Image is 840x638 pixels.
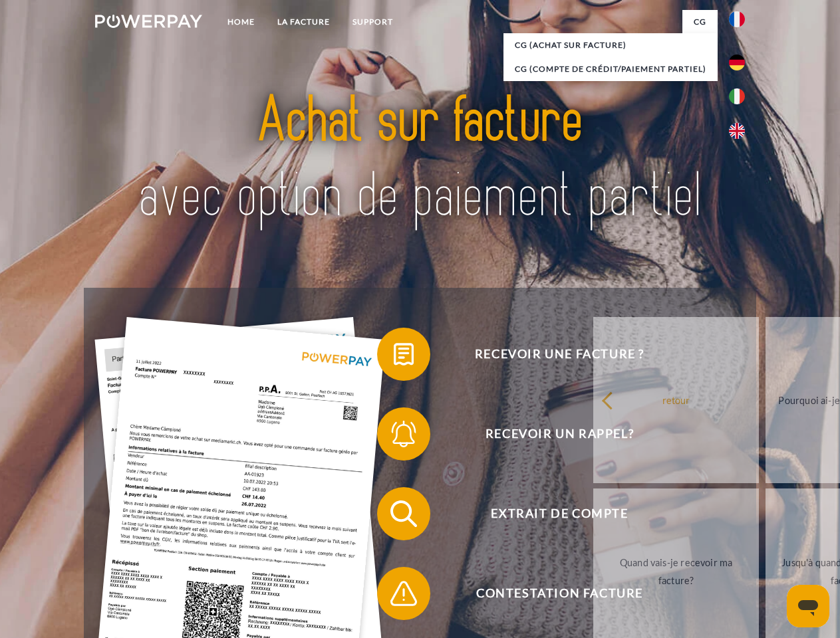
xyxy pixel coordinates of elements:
div: retour [601,391,751,409]
img: fr [729,11,745,27]
button: Extrait de compte [377,487,723,540]
a: LA FACTURE [266,10,341,34]
span: Recevoir une facture ? [396,328,722,381]
span: Extrait de compte [396,487,722,540]
img: title-powerpay_fr.svg [127,64,713,255]
a: Home [216,10,266,34]
span: Contestation Facture [396,567,722,620]
img: qb_warning.svg [387,577,420,610]
iframe: Bouton de lancement de la fenêtre de messagerie [787,585,829,627]
span: Recevoir un rappel? [396,407,722,461]
a: Support [341,10,404,34]
a: CG (achat sur facture) [503,33,718,57]
button: Recevoir une facture ? [377,328,723,381]
a: CG [682,10,718,34]
img: it [729,88,745,104]
img: en [729,123,745,139]
img: qb_bill.svg [387,338,420,371]
img: logo-powerpay-white.svg [95,15,202,28]
button: Recevoir un rappel? [377,407,723,461]
div: Quand vais-je recevoir ma facture? [601,554,751,589]
a: CG (Compte de crédit/paiement partiel) [503,57,718,81]
img: qb_bell.svg [387,417,420,451]
img: qb_search.svg [387,497,420,530]
img: de [729,54,745,70]
button: Contestation Facture [377,567,723,620]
